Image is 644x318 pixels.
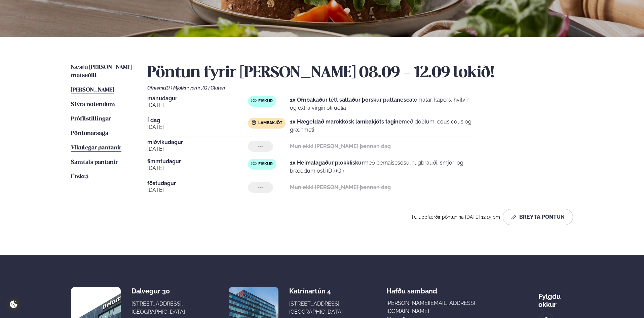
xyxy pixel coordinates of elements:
span: fimmtudagur [147,159,248,164]
span: [DATE] [147,101,248,109]
a: [PERSON_NAME][EMAIL_ADDRESS][DOMAIN_NAME] [386,299,495,315]
span: Vikulegar pantanir [71,145,121,151]
div: Ofnæmi: [147,85,573,91]
span: [DATE] [147,123,248,131]
div: Katrínartún 4 [289,287,343,295]
a: Cookie settings [7,297,21,311]
button: Breyta Pöntun [503,209,573,225]
a: Samtals pantanir [71,158,118,167]
a: [PERSON_NAME] [71,86,114,94]
div: [STREET_ADDRESS], [GEOGRAPHIC_DATA] [289,300,343,316]
span: Fiskur [258,162,273,167]
a: Næstu [PERSON_NAME] matseðill [71,64,134,80]
a: Prófílstillingar [71,115,111,123]
img: fish.svg [251,98,257,103]
span: Næstu [PERSON_NAME] matseðill [71,65,132,78]
a: Vikulegar pantanir [71,144,121,152]
p: tómatar, kapers, hvítvín og extra virgin ólífuolía [290,96,477,112]
span: --- [258,185,263,190]
span: Í dag [147,118,248,123]
img: Lamb.svg [251,120,257,125]
a: Stýra notendum [71,101,115,109]
span: [DATE] [147,145,248,153]
span: mánudagur [147,96,248,101]
strong: 1x Hægeldað marokkósk lambakjöts tagine [290,118,402,125]
span: föstudagur [147,181,248,186]
span: (D ) Mjólkurvörur , [165,85,202,91]
span: Fiskur [258,99,273,104]
strong: Mun ekki [PERSON_NAME] þennan dag [290,184,391,190]
span: Þú uppfærðir pöntunina [DATE] 12:15 pm [412,214,500,220]
div: Fylgdu okkur [538,287,573,309]
strong: Mun ekki [PERSON_NAME] þennan dag [290,143,391,149]
div: Dalvegur 30 [131,287,185,295]
p: með döðlum, cous cous og grænmeti [290,118,477,134]
span: [DATE] [147,164,248,172]
div: [STREET_ADDRESS], [GEOGRAPHIC_DATA] [131,300,185,316]
img: fish.svg [251,161,257,166]
span: Pöntunarsaga [71,131,108,136]
span: Samtals pantanir [71,160,118,165]
span: Hafðu samband [386,282,437,295]
h2: Pöntun fyrir [PERSON_NAME] 08.09 - 12.09 lokið! [147,64,573,82]
span: miðvikudagur [147,140,248,145]
span: [DATE] [147,186,248,194]
span: Stýra notendum [71,102,115,107]
span: [PERSON_NAME] [71,87,114,93]
a: Pöntunarsaga [71,130,108,138]
strong: 1x Heimalagaður plokkfiskur [290,160,364,166]
span: --- [258,144,263,149]
p: með bernaisesósu, rúgbrauði, smjöri og bræddum osti (D ) (G ) [290,159,477,175]
span: Lambakjöt [258,120,282,126]
a: Útskrá [71,173,88,181]
span: Útskrá [71,174,88,180]
span: Prófílstillingar [71,116,111,122]
span: (G ) Glúten [202,85,225,91]
strong: 1x Ofnbakaður létt saltaður þorskur puttanesca [290,97,412,103]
